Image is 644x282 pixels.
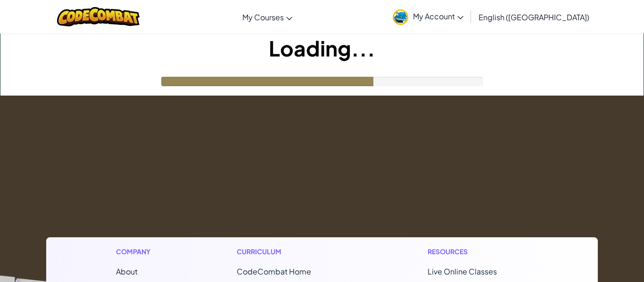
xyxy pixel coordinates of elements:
[393,9,408,25] img: avatar
[428,247,528,257] h1: Resources
[237,266,311,276] span: CodeCombat Home
[237,247,351,257] h1: Curriculum
[388,2,468,32] a: My Account
[116,247,160,257] h1: Company
[57,7,140,26] img: CodeCombat logo
[413,11,463,21] span: My Account
[238,4,297,30] a: My Courses
[428,266,497,276] a: Live Online Classes
[116,266,138,276] a: About
[0,33,644,63] h1: Loading...
[242,12,284,22] span: My Courses
[474,4,594,30] a: English ([GEOGRAPHIC_DATA])
[479,12,589,22] span: English ([GEOGRAPHIC_DATA])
